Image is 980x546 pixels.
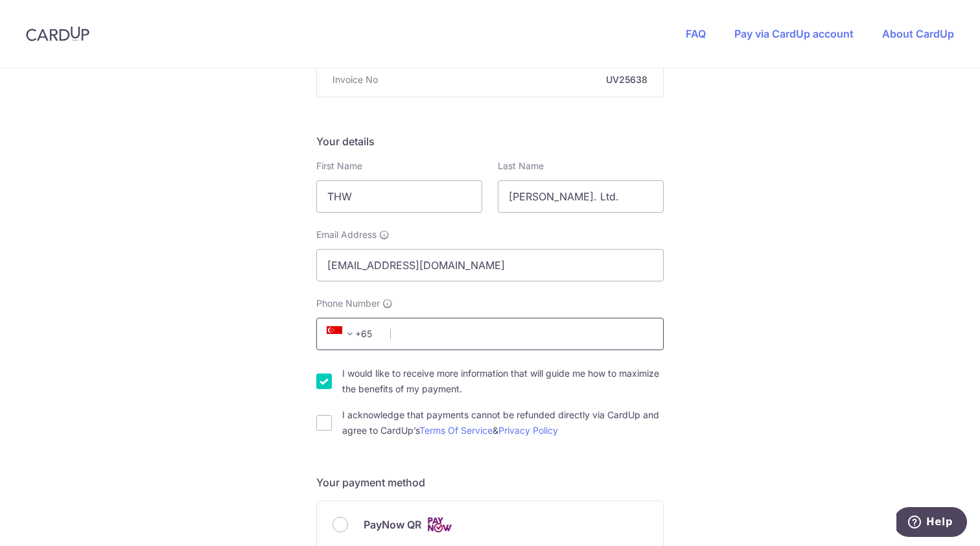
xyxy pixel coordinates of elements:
div: PayNow QR Cards logo [332,517,647,533]
a: FAQ [686,27,706,40]
label: I would like to receive more information that will guide me how to maximize the benefits of my pa... [342,366,664,397]
a: Pay via CardUp account [734,27,854,40]
span: PayNow QR [364,517,421,532]
label: First Name [316,160,362,172]
input: Last name [498,180,664,213]
a: Terms Of Service [419,425,493,436]
span: +65 [327,326,358,342]
span: Phone Number [316,297,380,310]
input: First name [316,180,482,213]
span: +65 [323,326,381,342]
strong: UV25638 [383,73,647,86]
span: Invoice No [332,73,378,86]
label: I acknowledge that payments cannot be refunded directly via CardUp and agree to CardUp’s & [342,407,664,438]
img: CardUp [26,26,89,42]
a: About CardUp [882,27,954,40]
label: Last Name [498,160,544,172]
a: Privacy Policy [498,425,558,436]
iframe: Opens a widget where you can find more information [896,507,967,540]
h5: Your payment method [316,475,664,490]
span: Email Address [316,228,377,241]
img: Cards logo [426,517,452,533]
input: Email address [316,249,664,281]
h5: Your details [316,134,664,149]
